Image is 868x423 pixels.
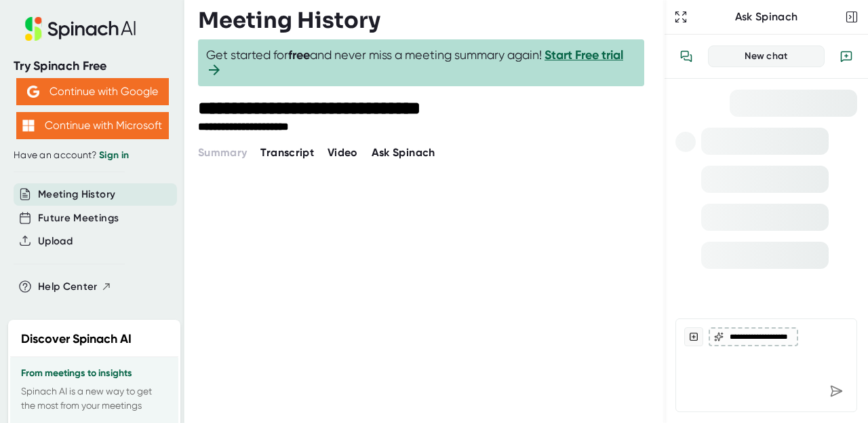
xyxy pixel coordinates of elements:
button: Ask Spinach [372,145,435,161]
div: Try Spinach Free [14,58,171,74]
button: Upload [38,234,73,249]
span: Ask Spinach [372,146,435,159]
h3: Meeting History [198,7,380,33]
button: Video [328,145,358,161]
button: New conversation [833,43,860,70]
span: Get started for and never miss a meeting summary again! [206,48,636,78]
button: Meeting History [38,187,115,202]
b: free [288,48,310,62]
button: Close conversation sidebar [842,7,861,26]
h2: Discover Spinach AI [21,330,132,348]
div: New chat [717,50,816,62]
span: Video [328,146,358,159]
button: Future Meetings [38,210,119,226]
button: Expand to Ask Spinach page [671,7,690,26]
div: Have an account? [14,149,171,162]
button: View conversation history [673,43,700,70]
h3: From meetings to insights [21,368,167,379]
img: Aehbyd4JwY73AAAAAElFTkSuQmCC [27,86,39,98]
button: Continue with Google [16,78,169,105]
button: Help Center [38,279,112,295]
button: Summary [198,145,247,161]
div: Ask Spinach [690,10,842,24]
button: Transcript [260,145,314,161]
span: Transcript [260,146,314,159]
span: Help Center [38,279,98,295]
span: Summary [198,146,247,159]
a: Sign in [99,149,129,161]
div: Send message [824,379,848,403]
button: Continue with Microsoft [16,112,169,139]
a: Start Free trial [545,48,623,62]
p: Spinach AI is a new way to get the most from your meetings [21,384,167,413]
